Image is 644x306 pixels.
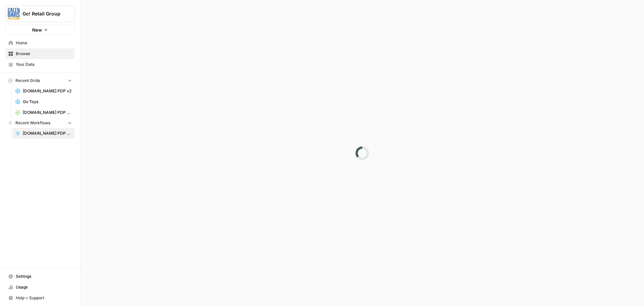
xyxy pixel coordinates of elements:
[5,118,75,128] button: Recent Workflows
[5,293,75,303] button: Help + Support
[23,88,72,94] span: [DOMAIN_NAME] PDP v2
[5,59,75,70] a: Your Data
[32,27,42,33] span: New
[12,128,75,139] a: [DOMAIN_NAME] PDP Enrichment
[5,48,75,59] a: Browse
[16,51,72,57] span: Browse
[12,86,75,96] a: [DOMAIN_NAME] PDP v2
[5,38,75,48] a: Home
[23,130,72,136] span: [DOMAIN_NAME] PDP Enrichment
[8,8,20,20] img: Go! Retail Group Logo
[5,25,75,35] button: New
[23,99,72,105] span: Go Toys
[5,76,75,86] button: Recent Grids
[15,120,50,126] span: Recent Workflows
[5,5,75,22] button: Workspace: Go! Retail Group
[15,78,40,84] span: Recent Grids
[23,110,72,116] span: [DOMAIN_NAME] PDP Enrichment Grid
[16,40,72,46] span: Home
[16,295,72,301] span: Help + Support
[12,107,75,118] a: [DOMAIN_NAME] PDP Enrichment Grid
[22,10,63,17] span: Go! Retail Group
[5,282,75,293] a: Usage
[12,96,75,107] a: Go Toys
[5,271,75,282] a: Settings
[16,273,72,279] span: Settings
[16,61,72,68] span: Your Data
[16,284,72,290] span: Usage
